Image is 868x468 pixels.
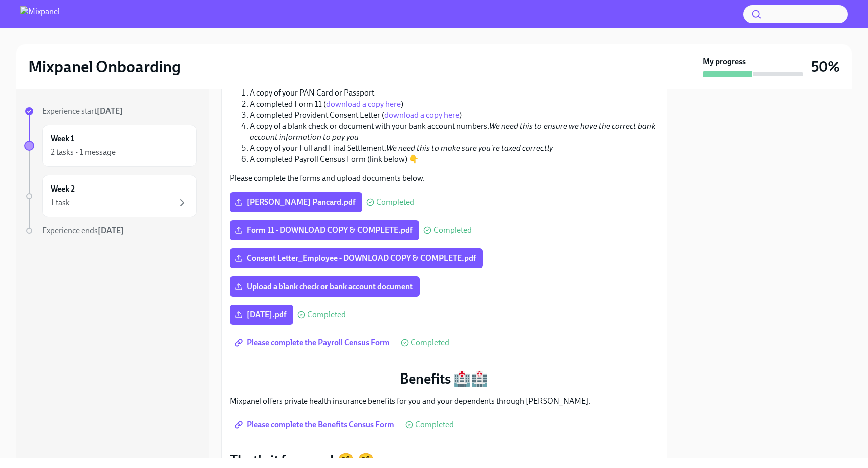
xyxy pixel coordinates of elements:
span: Completed [411,339,449,347]
h6: Week 2 [51,183,75,195]
h2: Mixpanel Onboarding [28,57,181,77]
span: Completed [376,198,414,206]
a: Week 21 task [24,175,197,217]
h6: Week 1 [51,133,74,144]
label: Form 11 - DOWNLOAD COPY & COMPLETE.pdf [230,220,419,240]
span: Experience start [42,106,123,116]
span: Please complete the Payroll Census Form [237,338,390,348]
p: Mixpanel offers private health insurance benefits for you and your dependents through [PERSON_NAME]. [230,396,659,407]
span: Experience ends [42,226,124,235]
strong: [DATE] [98,226,124,235]
label: [DATE].pdf [230,305,293,325]
a: Experience start[DATE] [24,106,197,117]
span: Completed [415,421,454,429]
div: 2 tasks • 1 message [51,147,116,158]
h3: 50% [811,58,840,76]
div: 1 task [51,197,70,208]
span: Form 11 - DOWNLOAD COPY & COMPLETE.pdf [237,225,412,235]
strong: [DATE] [97,106,123,116]
span: Consent Letter_Employee - DOWNLOAD COPY & COMPLETE.pdf [237,253,476,263]
span: [DATE].pdf [237,310,286,320]
a: download a copy here [384,110,459,120]
li: A copy of your PAN Card or Passport [250,87,659,99]
a: Please complete the Benefits Census Form [230,415,401,435]
span: Please complete the Benefits Census Form [237,420,394,430]
a: Please complete the Payroll Census Form [230,333,397,353]
li: A completed Form 11 ( ) [250,99,659,110]
span: Completed [307,311,346,319]
a: download a copy here [326,99,401,109]
label: Consent Letter_Employee - DOWNLOAD COPY & COMPLETE.pdf [230,248,483,268]
strong: My progress [703,56,746,67]
p: Benefits 🏥🏥 [230,369,659,388]
em: We need this to make sure you're taxed correctly [386,143,553,153]
img: Mixpanel [20,6,60,22]
span: [PERSON_NAME] Pancard.pdf [237,197,355,207]
p: Please complete the forms and upload documents below. [230,173,659,184]
label: [PERSON_NAME] Pancard.pdf [230,192,362,212]
label: Upload a blank check or bank account document [230,276,420,297]
a: Week 12 tasks • 1 message [24,125,197,167]
span: Completed [433,226,472,234]
li: A copy of a blank check or document with your bank account numbers. [250,121,659,143]
li: A completed Provident Consent Letter ( ) [250,110,659,121]
li: A copy of your Full and Final Settlement. [250,143,659,154]
span: Upload a blank check or bank account document [237,282,413,292]
li: A completed Payroll Census Form (link below) 👇 [250,154,659,165]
